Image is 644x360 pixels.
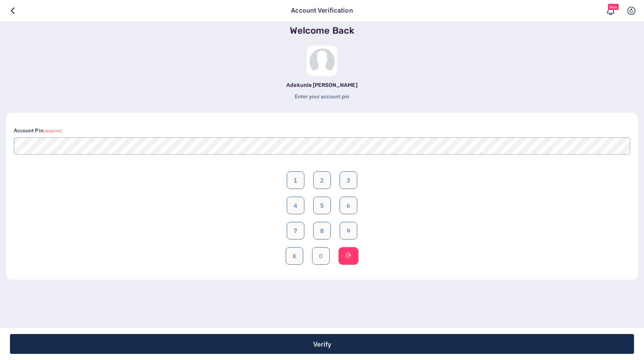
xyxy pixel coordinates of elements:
[295,93,349,100] span: Enter your account pin
[287,171,304,189] button: 1
[287,6,356,16] div: Account Verification
[43,128,62,134] small: (required)
[313,171,331,189] button: 2
[6,82,638,89] h6: Adekunle [PERSON_NAME]
[340,171,357,189] button: 3
[286,247,303,265] button: X
[287,222,304,239] button: 7
[340,197,357,214] button: 6
[313,222,331,239] button: 8
[313,197,331,214] button: 5
[6,25,638,36] h3: Welcome Back
[608,4,619,10] span: New
[340,222,357,239] button: 9
[14,127,62,135] label: Account Pin
[312,247,330,265] button: 0
[287,197,304,214] button: 4
[10,334,634,354] button: Verify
